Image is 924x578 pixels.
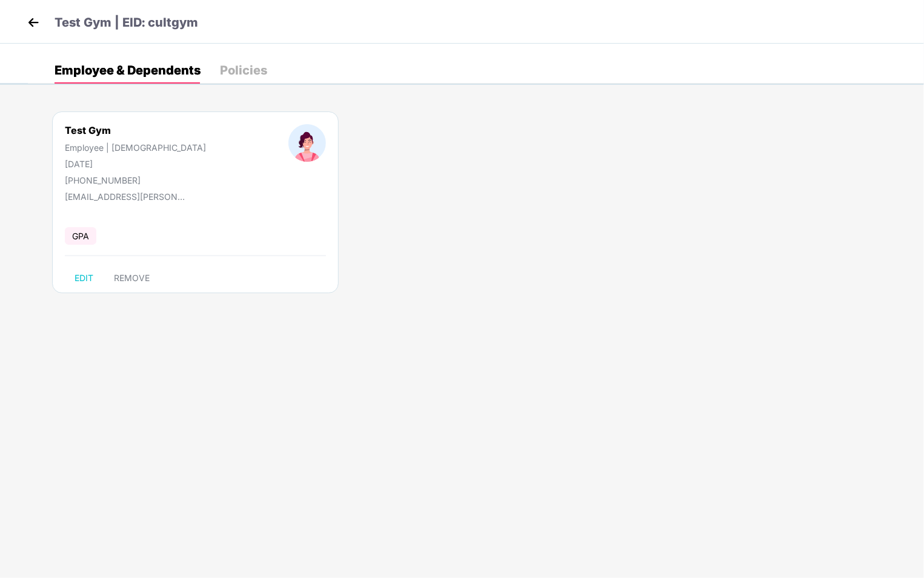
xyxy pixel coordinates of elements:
[65,175,206,185] div: [PHONE_NUMBER]
[75,273,93,283] span: EDIT
[288,124,326,162] img: profileImage
[65,124,206,136] div: Test Gym
[65,268,103,288] button: EDIT
[104,268,159,288] button: REMOVE
[220,64,267,76] div: Policies
[55,13,198,32] p: Test Gym | EID: cultgym
[114,273,150,283] span: REMOVE
[65,191,186,202] div: [EMAIL_ADDRESS][PERSON_NAME][DOMAIN_NAME]
[24,13,42,32] img: back
[65,142,206,153] div: Employee | [DEMOGRAPHIC_DATA]
[65,227,96,245] span: GPA
[55,64,201,76] div: Employee & Dependents
[65,159,206,169] div: [DATE]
